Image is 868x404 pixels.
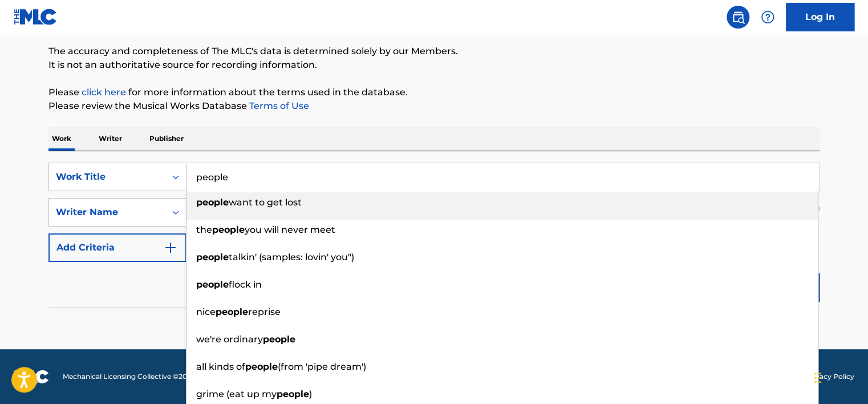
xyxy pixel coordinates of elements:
p: Please review the Musical Works Database [48,99,820,113]
a: Terms of Use [247,100,309,111]
button: Add Criteria [48,233,186,262]
p: Work [48,127,75,151]
span: grime (eat up my [196,389,277,399]
span: flock in [229,279,262,290]
a: Public Search [727,6,749,29]
span: want to get lost [229,197,302,208]
span: the [196,224,212,235]
span: (from 'pipe dream') [278,361,366,372]
span: talkin' (samples: lovin' you") [229,252,354,262]
p: Writer [95,127,125,151]
strong: people [196,252,229,262]
div: চ্যাট উইজেট [811,349,868,404]
strong: people [212,224,245,235]
p: Please for more information about the terms used in the database. [48,86,820,99]
p: The accuracy and completeness of The MLC's data is determined solely by our Members. [48,45,820,58]
form: Search Form [48,163,820,308]
img: logo [14,370,49,383]
strong: people [263,334,295,345]
div: Help [756,6,779,29]
strong: people [277,389,309,399]
div: টেনে আনুন [814,361,821,395]
iframe: Chat Widget [811,349,868,404]
img: 9d2ae6d4665cec9f34b9.svg [164,241,177,254]
p: It is not an authoritative source for recording information. [48,58,820,72]
span: nice [196,306,216,317]
strong: people [245,361,278,372]
span: ) [309,389,312,399]
span: you will never meet [245,224,335,235]
strong: people [216,306,248,317]
img: help [761,10,774,24]
p: Publisher [146,127,187,151]
strong: people [196,197,229,208]
span: reprise [248,306,281,317]
span: we're ordinary [196,334,263,345]
div: Work Title [56,170,159,184]
span: Mechanical Licensing Collective © 2025 [63,371,195,382]
strong: people [196,279,229,290]
img: MLC Logo [14,9,58,25]
img: search [731,10,745,24]
div: Writer Name [56,205,159,219]
a: Log In [786,3,854,31]
span: all kinds of [196,361,245,372]
a: click here [82,87,126,98]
